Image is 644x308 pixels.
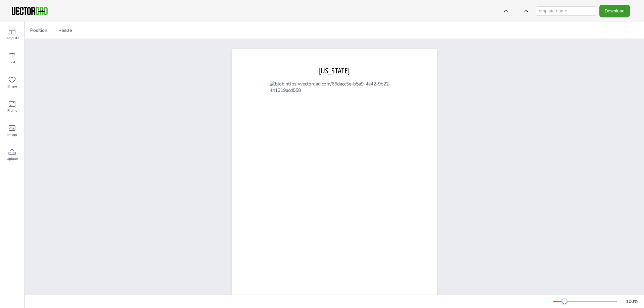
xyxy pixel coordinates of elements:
[9,60,15,65] span: Text
[11,6,49,16] img: VectorDad-1.png
[7,108,17,113] span: Frame
[56,25,75,36] button: Resize
[7,84,17,89] span: Shape
[7,132,17,137] span: Image
[599,5,630,17] button: Download
[29,27,49,34] span: Position
[624,298,640,305] div: 100 %
[5,36,19,41] span: Template
[536,6,596,16] input: template name
[319,66,350,75] span: [US_STATE]
[7,156,18,162] span: Upload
